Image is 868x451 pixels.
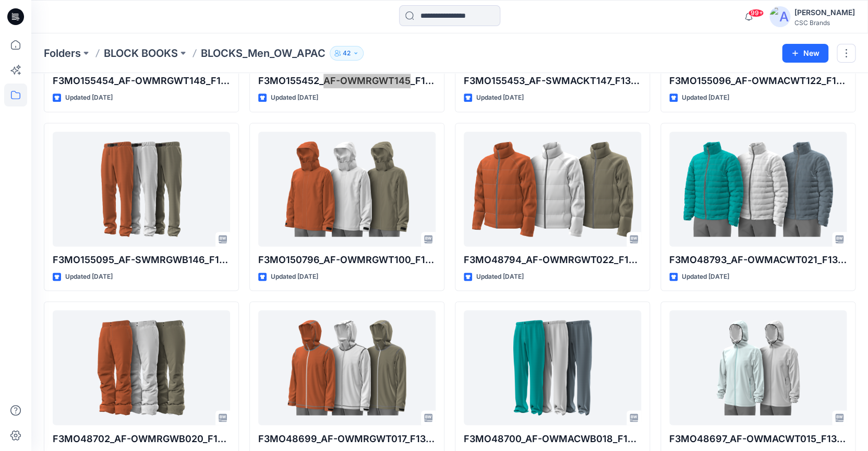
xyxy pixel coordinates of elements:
[464,253,641,267] p: F3MO48794_AF-OWMRGWT022_F13_PAREG_VFA
[53,253,230,267] p: F3MO155095_AF-SWMRGWB146_F13_PAREG_VFA
[782,44,828,63] button: New
[258,253,436,267] p: F3MO150796_AF-OWMRGWT100_F13_PAREG_VFA
[794,19,855,27] div: CSC Brands
[271,92,318,103] p: Updated [DATE]
[669,74,847,88] p: F3MO155096_AF-OWMACWT122_F13_PAACT_VFA
[476,271,524,282] p: Updated [DATE]
[464,310,641,425] a: F3MO48700_AF-OWMACWB018_F13_PAACT_VFA
[44,46,81,61] a: Folders
[53,74,230,88] p: F3MO155454_AF-OWMRGWT148_F13_PAREG_VFA
[53,310,230,425] a: F3MO48702_AF-OWMRGWB020_F13_PAREG_VFA
[258,431,436,446] p: F3MO48699_AF-OWMRGWT017_F13_PAREG_VFA
[682,271,729,282] p: Updated [DATE]
[258,74,436,88] p: F3MO155452_AF-OWMRGWT145_F13_PAREG_VFA
[258,132,436,246] a: F3MO150796_AF-OWMRGWT100_F13_PAREG_VFA
[271,271,318,282] p: Updated [DATE]
[682,92,729,103] p: Updated [DATE]
[53,431,230,446] p: F3MO48702_AF-OWMRGWB020_F13_PAREG_VFA
[669,431,847,446] p: F3MO48697_AF-OWMACWT015_F13_PAACT_VFA
[201,46,325,61] p: BLOCKS_Men_OW_APAC
[669,253,847,267] p: F3MO48793_AF-OWMACWT021_F13_PAACT_VFA
[258,310,436,425] a: F3MO48699_AF-OWMRGWT017_F13_PAREG_VFA
[769,6,790,27] img: avatar
[53,132,230,246] a: F3MO155095_AF-SWMRGWB146_F13_PAREG_VFA
[748,9,764,17] span: 99+
[669,310,847,425] a: F3MO48697_AF-OWMACWT015_F13_PAACT_VFA
[104,46,178,61] a: BLOCK BOOKS
[464,431,641,446] p: F3MO48700_AF-OWMACWB018_F13_PAACT_VFA
[343,48,351,59] p: 42
[65,92,113,103] p: Updated [DATE]
[476,92,524,103] p: Updated [DATE]
[65,271,113,282] p: Updated [DATE]
[794,6,855,19] div: [PERSON_NAME]
[464,132,641,246] a: F3MO48794_AF-OWMRGWT022_F13_PAREG_VFA
[464,74,641,88] p: F3MO155453_AF-SWMACKT147_F13_PAACT_VFA
[330,46,364,61] button: 42
[669,132,847,246] a: F3MO48793_AF-OWMACWT021_F13_PAACT_VFA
